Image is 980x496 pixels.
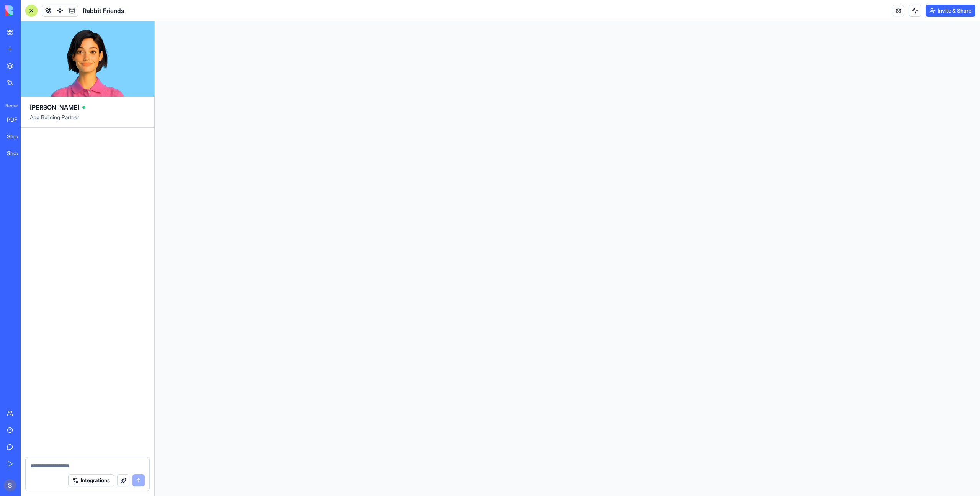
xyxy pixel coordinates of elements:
span: [PERSON_NAME] [30,103,79,112]
div: ShowMeTheBunnies [7,149,28,157]
img: ACg8ocJg4p_dPqjhSL03u1SIVTGQdpy5AIiJU7nt3TQW-L-gyDNKzg=s96-c [4,479,16,491]
div: PDF Viewer [7,116,28,123]
button: Integrations [68,474,114,486]
a: ShowMeTheBunnies [2,146,33,161]
img: logo [5,5,53,16]
a: ShowMeTheBunnies [2,129,33,144]
button: Invite & Share [926,5,975,17]
span: Recent [2,103,18,109]
a: PDF Viewer [2,112,33,127]
span: App Building Partner [30,113,145,127]
span: Rabbit Friends [83,6,124,15]
div: ShowMeTheBunnies [7,133,28,140]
